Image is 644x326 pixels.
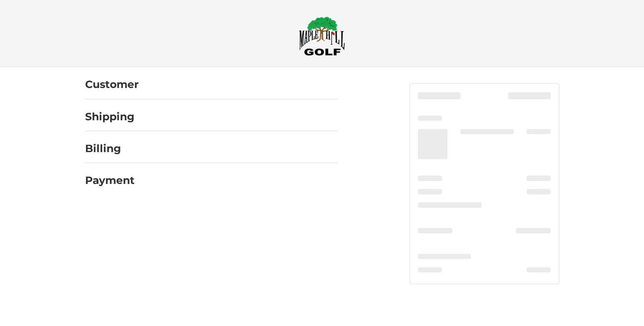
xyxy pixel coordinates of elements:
h2: Customer [85,78,139,91]
iframe: Google Customer Reviews [575,303,644,326]
h2: Shipping [85,110,135,123]
h2: Payment [85,174,135,187]
img: Maple Hill Golf [299,16,345,56]
h2: Billing [85,142,134,155]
